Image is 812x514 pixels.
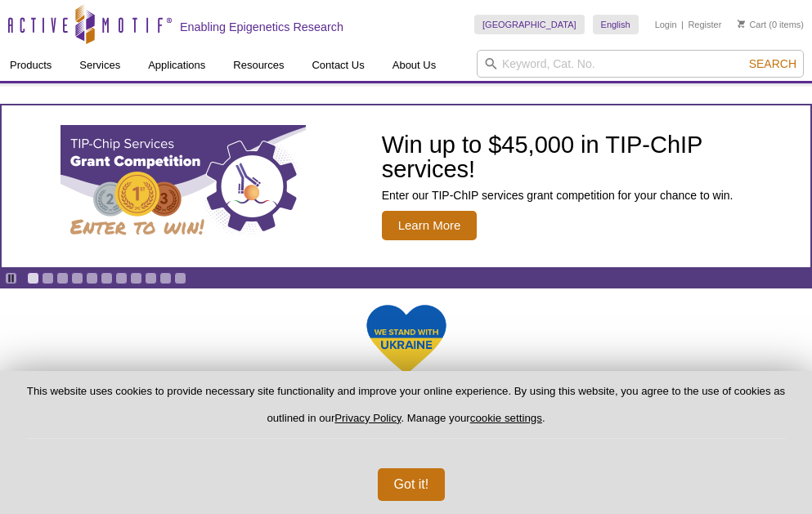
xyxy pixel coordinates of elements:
p: This website uses cookies to provide necessary site functionality and improve your online experie... [26,384,786,439]
a: TIP-ChIP Services Grant Competition Win up to $45,000 in TIP-ChIP services! Enter our TIP-ChIP se... [2,105,810,267]
li: | [681,15,684,34]
a: Go to slide 2 [42,272,54,284]
button: Got it! [378,468,446,501]
a: Contact Us [302,50,374,81]
a: Go to slide 11 [174,272,186,284]
a: Go to slide 8 [130,272,142,284]
input: Keyword, Cat. No. [477,50,804,78]
h2: Win up to $45,000 in TIP-ChIP services! [382,132,802,181]
a: Go to slide 9 [145,272,157,284]
a: Go to slide 7 [115,272,128,284]
a: Toggle autoplay [5,272,17,284]
span: Learn More [382,211,478,240]
a: About Us [383,50,446,81]
a: Privacy Policy [334,412,401,424]
img: We Stand With Ukraine [366,303,447,376]
a: Applications [138,50,215,81]
a: Go to slide 5 [86,272,98,284]
button: cookie settings [470,412,542,424]
a: Go to slide 6 [101,272,113,284]
img: Your Cart [738,20,745,28]
a: Go to slide 10 [159,272,172,284]
a: Login [655,19,677,30]
p: Enter our TIP-ChIP services grant competition for your chance to win. [382,188,802,203]
button: Search [744,56,801,71]
a: [GEOGRAPHIC_DATA] [474,15,585,34]
a: Services [70,50,130,81]
a: Go to slide 4 [71,272,83,284]
a: Cart [738,19,766,30]
h2: Enabling Epigenetics Research [180,20,343,34]
span: Search [749,57,796,70]
a: English [593,15,639,34]
a: Go to slide 3 [56,272,69,284]
img: TIP-ChIP Services Grant Competition [61,125,306,248]
li: (0 items) [738,15,804,34]
a: Go to slide 1 [27,272,39,284]
a: Register [688,19,721,30]
article: TIP-ChIP Services Grant Competition [2,105,810,267]
a: Resources [223,50,294,81]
